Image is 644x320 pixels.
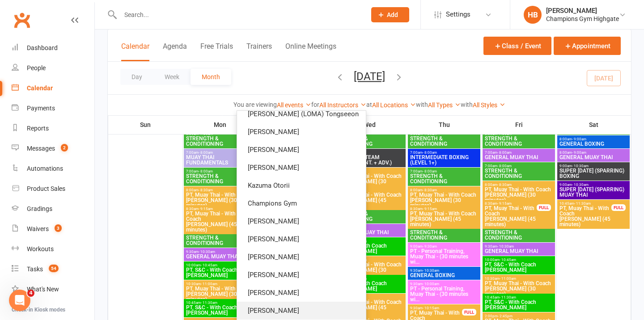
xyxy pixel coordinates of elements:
span: - 8:00am [497,151,512,155]
a: Dashboard [12,38,94,58]
div: Gradings [27,205,52,212]
span: GENERAL MUAY THAI [484,155,553,160]
span: - 2:45pm [498,314,513,318]
a: [PERSON_NAME] [237,230,366,248]
div: FULL [611,204,626,211]
a: [PERSON_NAME] [237,266,366,284]
span: MUAY THAI FUNDAMENTALS [186,155,254,165]
span: STRENGTH & CONDITIONING [335,211,404,222]
span: - 8:30am [423,188,437,192]
button: Free Trials [200,42,233,61]
span: 9:00am [559,183,628,187]
span: 7:00am [186,151,254,155]
span: 9:30am [410,306,462,310]
span: STRENGTH & CONDITIONING [186,235,254,246]
span: 7:00am [410,169,479,173]
span: 8:30am [484,202,537,206]
span: PT, Muay Thai - With Coach [PERSON_NAME] (45 minutes) [559,206,612,227]
span: 8:00am [335,169,404,173]
span: STRENGTH & CONDITIONING [484,230,553,240]
div: Automations [27,165,63,172]
span: - 10:45am [201,263,217,267]
span: INTERMEDIATE BOXING (LEVEL 1+) [410,155,479,165]
span: - 8:30am [497,183,512,187]
span: 4 [27,290,34,297]
div: [PERSON_NAME] [546,7,619,15]
button: Appointment [554,37,621,55]
div: HB [524,6,542,24]
a: Kazuma Otorii [237,177,366,194]
span: 7:00am [335,151,404,155]
span: 8:30am [335,188,404,192]
span: 10:00am [335,239,404,243]
button: Add [371,7,409,22]
a: [PERSON_NAME] [237,159,366,177]
button: [DATE] [354,70,385,83]
a: Calendar [12,78,94,98]
a: All Types [428,101,461,109]
span: GENERAL BOXING [410,273,479,278]
span: - 10:15am [423,306,439,310]
span: PT, Muay Thai - With Coach [PERSON_NAME] (30 minutes) [484,187,553,203]
span: PT, Muay Thai - With Coach [PERSON_NAME] (45 minutes) [484,206,537,227]
span: 9:30am [335,226,404,230]
a: Automations [12,159,94,179]
button: Calendar [121,42,149,61]
span: 8:30am [186,207,238,211]
div: People [27,64,46,72]
span: - 9:00am [572,137,586,141]
button: Month [191,69,231,85]
a: [PERSON_NAME] [237,141,366,159]
button: Trainers [246,42,272,61]
span: 7:00am [484,151,553,155]
span: - 11:30am [500,295,516,299]
span: - 8:30am [199,188,213,192]
span: 2:00pm [335,295,404,299]
a: [PERSON_NAME] (LOMA) Tongseeon [237,105,366,123]
span: PT, Muay Thai - With Coach [PERSON_NAME] (30 minutes) [484,281,553,297]
div: Reports [27,125,49,132]
span: 54 [49,265,59,272]
span: - 9:15am [199,207,213,211]
span: - 8:00am [423,151,437,155]
a: [PERSON_NAME] [237,212,366,230]
a: All Locations [372,101,416,109]
div: Workouts [27,245,54,253]
span: PT, S&C - With Coach [PERSON_NAME] [335,281,404,291]
th: Thu [407,115,482,134]
button: Week [153,69,191,85]
div: Waivers [27,225,49,232]
iframe: Intercom live chat [9,290,30,311]
span: STRENGTH & CONDITIONING [335,136,404,147]
div: FULL [462,309,476,316]
span: - 8:00am [199,151,213,155]
span: 8:00am [186,188,254,192]
span: 7:00am [186,169,254,173]
span: PT, S&C - With Coach [PERSON_NAME] [186,305,254,316]
span: - 10:30am [423,269,439,273]
span: SUPER [DATE] (SPARRING) BOXING [559,168,628,179]
div: Tasks [27,265,43,273]
span: 2 [61,144,68,152]
span: - 8:00am [423,169,437,173]
a: All events [277,101,311,109]
span: 10:45am [484,295,553,299]
span: - 10:30am [572,164,589,168]
span: Settings [446,4,470,25]
th: Sat [556,115,631,134]
button: Online Meetings [285,42,336,61]
span: 10:45am [559,202,612,206]
button: Agenda [163,42,187,61]
span: MUAY THAI TEAM TRAINING (INT. + ADV.) [335,155,404,165]
th: Sun [108,115,183,134]
span: PT, Muay Thai - With Coach [PERSON_NAME] (30 minutes) [410,192,479,208]
span: 7:00am [410,151,479,155]
span: - 9:00am [572,151,586,155]
span: - 9:30am [423,244,437,248]
div: What's New [27,286,59,293]
span: 8:00am [484,183,553,187]
span: PT, Muay Thai - With Coach [PERSON_NAME] (30 minutes) [335,262,404,278]
a: Reports [12,118,94,139]
span: SUPER [DATE] (SPARRING) MUAY THAI [559,187,628,198]
span: 2:00pm [484,314,553,318]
